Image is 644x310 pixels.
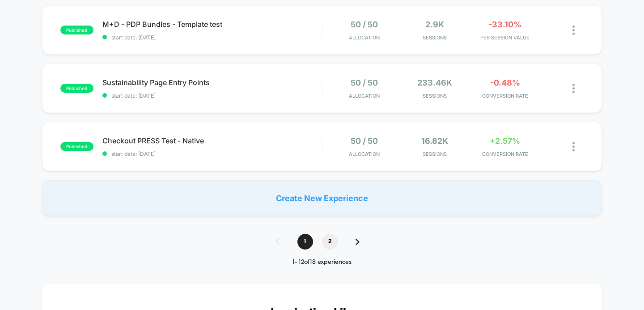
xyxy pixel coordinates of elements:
[472,93,538,99] span: CONVERSION RATE
[351,20,378,29] span: 50 / 50
[351,78,378,87] span: 50 / 50
[102,92,322,99] span: start date: [DATE]
[102,20,322,29] span: M+D - PDP Bundles - Template test
[421,136,448,146] span: 16.82k
[267,258,377,266] div: 1 - 12 of 18 experiences
[417,78,452,87] span: 233.46k
[572,84,575,93] img: close
[349,34,380,41] span: Allocation
[297,234,313,250] span: 1
[349,93,380,99] span: Allocation
[349,151,380,157] span: Allocation
[402,34,467,41] span: Sessions
[488,20,521,29] span: -33.10%
[60,142,93,151] span: published
[351,136,378,146] span: 50 / 50
[60,84,93,93] span: published
[102,136,322,145] span: Checkout PRESS Test - Native
[102,151,322,157] span: start date: [DATE]
[102,78,322,87] span: Sustainability Page Entry Points
[425,20,444,29] span: 2.9k
[356,239,360,245] img: pagination forward
[60,26,93,34] span: published
[402,151,467,157] span: Sessions
[490,78,520,87] span: -0.48%
[490,136,520,146] span: +2.57%
[572,142,575,151] img: close
[42,180,602,216] div: Create New Experience
[472,151,538,157] span: CONVERSION RATE
[102,34,322,41] span: start date: [DATE]
[572,26,575,35] img: close
[322,234,338,250] span: 2
[472,34,538,41] span: PER SESSION VALUE
[402,93,467,99] span: Sessions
